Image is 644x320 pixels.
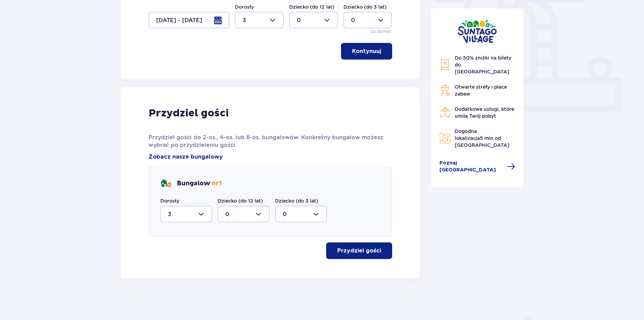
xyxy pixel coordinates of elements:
[149,107,229,120] p: Przydziel gości
[455,106,514,119] span: Dodatkowe usługi, które umilą Twój pobyt
[211,179,222,187] span: nr 1
[455,55,511,74] span: Do 50% zniżki na bilety do [GEOGRAPHIC_DATA]
[352,47,381,55] p: Kontynuuj
[439,133,451,144] img: Map Icon
[455,84,507,97] span: Otwarte strefy i place zabaw
[160,197,179,204] label: Dorosły
[149,134,392,149] p: Przydziel gości do 2-os., 4-os. lub 8-os. bungalowów. Konkretny bungalow możesz wybrać po przydzi...
[439,85,451,96] img: Grill Icon
[343,3,387,10] label: Dziecko (do 3 lat)
[341,43,392,60] button: Kontynuuj
[337,247,381,255] p: Przydziel gości
[480,135,495,141] span: 5 min.
[457,19,497,43] img: Suntago Village
[439,107,451,118] img: Restaurant Icon
[218,197,263,204] label: Dziecko (do 12 lat)
[455,128,509,148] span: Dogodna lokalizacja od [GEOGRAPHIC_DATA]
[149,153,223,161] a: Zobacz nasze bungalowy
[275,197,318,204] label: Dziecko (do 3 lat)
[439,160,515,174] a: Poznaj [GEOGRAPHIC_DATA]
[177,179,222,188] p: Bungalow
[289,3,334,10] label: Dziecko (do 12 lat)
[160,178,171,189] img: bungalows Icon
[235,3,254,10] label: Dorosły
[326,242,392,259] button: Przydziel gości
[439,59,451,71] img: Discount Icon
[439,160,503,174] span: Poznaj [GEOGRAPHIC_DATA]
[370,28,392,35] p: Za darmo!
